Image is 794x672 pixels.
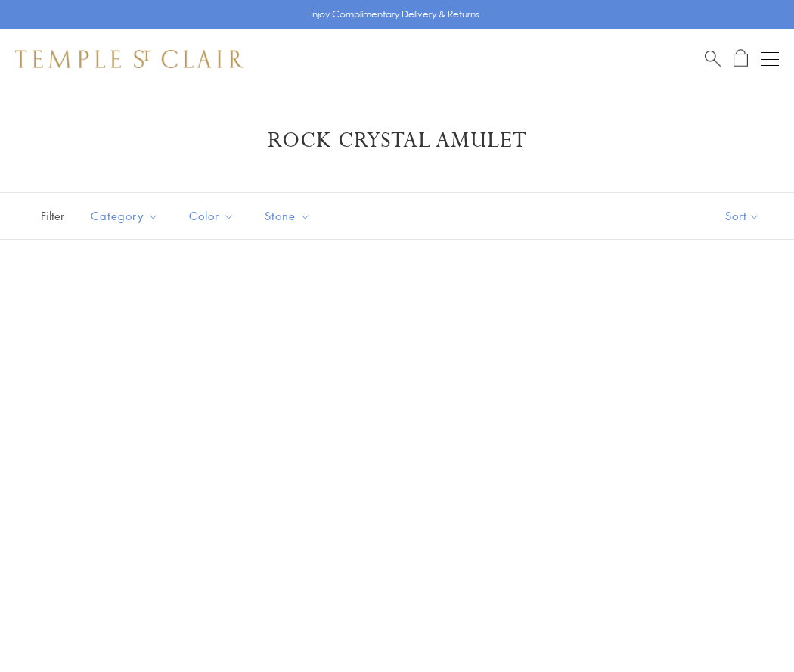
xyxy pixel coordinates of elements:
[83,207,170,226] span: Category
[15,50,243,68] img: Temple St. Clair
[181,207,246,226] span: Color
[178,199,246,233] button: Color
[308,7,479,22] p: Enjoy Complimentary Delivery & Returns
[734,49,748,68] a: Open Shopping Bag
[79,199,170,233] button: Category
[253,199,322,233] button: Stone
[691,193,794,239] button: Show sort by
[257,207,322,226] span: Stone
[38,127,756,154] h1: Rock Crystal Amulet
[761,50,779,68] button: Open navigation
[705,49,721,68] a: Search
